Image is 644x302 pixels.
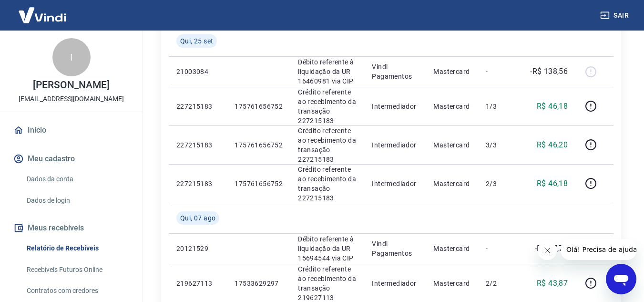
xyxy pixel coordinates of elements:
[235,102,283,111] p: 175761656752
[606,264,636,294] iframe: Botão para abrir a janela de mensagens
[176,279,219,288] p: 219627113
[535,243,568,254] p: -R$ 87,74
[11,0,73,30] img: Vindi
[372,179,418,188] p: Intermediador
[486,179,514,188] p: 2/3
[372,62,418,81] p: Vindi Pagamentos
[176,179,219,188] p: 227215183
[11,120,131,141] a: Início
[23,239,131,258] a: Relatório de Recebíveis
[433,140,470,150] p: Mastercard
[235,179,283,188] p: 175761656752
[372,140,418,150] p: Intermediador
[176,244,219,253] p: 20121529
[52,38,91,76] div: I
[11,218,131,239] button: Meus recebíveis
[372,239,418,258] p: Vindi Pagamentos
[33,80,109,90] p: [PERSON_NAME]
[23,281,131,301] a: Contratos com credores
[486,140,514,150] p: 3/3
[235,140,283,150] p: 175761656752
[298,126,357,164] p: Crédito referente ao recebimento da transação 227215183
[6,7,80,14] span: Olá! Precisa de ajuda?
[235,279,283,288] p: 17533629297
[298,234,357,263] p: Débito referente à liquidação da UR 15694544 via CIP
[23,191,131,210] a: Dados de login
[298,165,357,203] p: Crédito referente ao recebimento da transação 227215183
[486,244,514,253] p: -
[11,148,131,169] button: Meu cadastro
[19,94,124,104] p: [EMAIL_ADDRESS][DOMAIN_NAME]
[180,213,215,223] span: Qui, 07 ago
[537,178,568,189] p: R$ 46,18
[176,140,219,150] p: 227215183
[486,102,514,111] p: 1/3
[537,139,568,151] p: R$ 46,20
[537,101,568,112] p: R$ 46,18
[561,239,636,260] iframe: Mensagem da empresa
[298,87,357,125] p: Crédito referente ao recebimento da transação 227215183
[530,66,568,77] p: -R$ 138,56
[298,57,357,86] p: Débito referente à liquidação da UR 16460981 via CIP
[538,241,557,260] iframe: Fechar mensagem
[180,36,213,46] span: Qui, 25 set
[537,278,568,289] p: R$ 43,87
[372,279,418,288] p: Intermediador
[598,7,633,24] button: Sair
[486,279,514,288] p: 2/2
[372,102,418,111] p: Intermediador
[433,244,470,253] p: Mastercard
[433,279,470,288] p: Mastercard
[433,67,470,76] p: Mastercard
[176,67,219,76] p: 21003084
[176,102,219,111] p: 227215183
[486,67,514,76] p: -
[23,169,131,189] a: Dados da conta
[433,179,470,188] p: Mastercard
[433,102,470,111] p: Mastercard
[23,260,131,280] a: Recebíveis Futuros Online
